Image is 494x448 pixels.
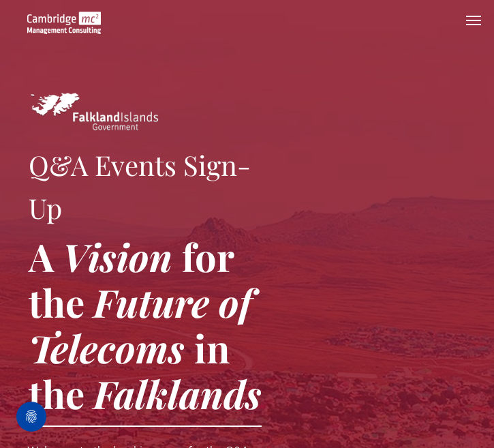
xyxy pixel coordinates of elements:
img: Cambridge Management Logo [27,12,101,34]
span: Q&A Events Sign-Up [29,147,251,226]
span: in [194,322,230,373]
span: for the [29,230,234,327]
span: Future of Telecoms [29,276,252,373]
span: Falklands [93,368,262,419]
span: Vision [63,230,172,282]
span: A [29,230,54,282]
button: menu [460,7,487,34]
span: the [29,368,84,419]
